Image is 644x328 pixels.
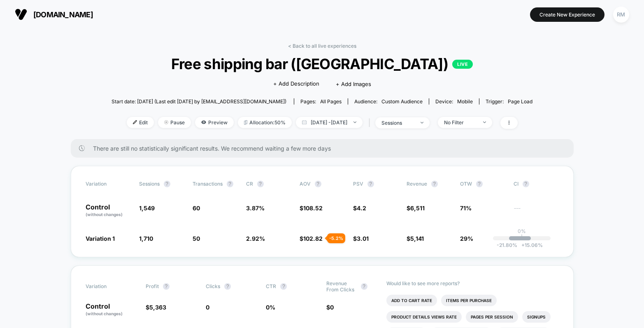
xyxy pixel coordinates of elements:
[127,117,154,128] span: Edit
[15,8,27,21] img: Visually logo
[452,60,473,69] p: LIVE
[486,98,532,105] div: Trigger:
[315,181,321,187] button: ?
[444,119,477,126] div: No Filter
[206,283,220,289] span: Clicks
[611,6,632,23] button: RM
[12,8,95,21] button: [DOMAIN_NAME]
[193,235,200,242] span: 50
[146,304,166,311] span: $
[33,10,93,19] span: [DOMAIN_NAME]
[326,304,334,311] span: $
[86,303,137,317] p: Control
[300,235,323,242] span: $
[466,311,518,323] li: Pages Per Session
[246,205,265,212] span: 3.87 %
[460,205,472,212] span: 71%
[613,7,629,23] div: RM
[407,235,424,242] span: $
[303,235,323,242] span: 102.82
[86,280,131,293] span: Variation
[386,280,559,286] p: Would like to see more reports?
[353,205,366,212] span: $
[522,311,551,323] li: Signups
[86,311,123,316] span: (without changes)
[86,212,123,217] span: (without changes)
[357,205,366,212] span: 4.2
[303,205,323,212] span: 108.52
[353,181,363,187] span: PSV
[460,235,473,242] span: 29%
[86,235,115,242] span: Variation 1
[300,181,311,187] span: AOV
[244,120,247,125] img: rebalance
[86,204,131,218] p: Control
[353,121,356,123] img: end
[381,120,414,126] div: sessions
[508,98,532,105] span: Page Load
[193,181,223,187] span: Transactions
[320,98,342,105] span: all pages
[227,181,233,187] button: ?
[163,283,170,290] button: ?
[206,304,209,311] span: 0
[514,181,559,187] span: CI
[326,280,357,293] span: Revenue From Clicks
[410,205,425,212] span: 6,511
[521,234,523,240] p: |
[86,181,131,187] span: Variation
[266,283,276,289] span: CTR
[410,235,424,242] span: 5,141
[257,181,264,187] button: ?
[164,120,168,124] img: end
[431,181,438,187] button: ?
[330,304,334,311] span: 0
[280,283,287,290] button: ?
[421,122,423,123] img: end
[354,98,423,105] div: Audience:
[483,121,486,123] img: end
[523,181,529,187] button: ?
[266,304,275,311] span: 0 %
[521,242,525,248] span: +
[386,311,462,323] li: Product Details Views Rate
[133,55,511,72] span: Free shipping bar ([GEOGRAPHIC_DATA])
[460,181,505,187] span: OTW
[238,117,292,128] span: Allocation: 50%
[300,98,342,105] div: Pages:
[407,205,425,212] span: $
[327,233,345,243] div: - 5.2 %
[441,295,497,306] li: Items Per Purchase
[149,304,166,311] span: 5,363
[457,98,473,105] span: mobile
[429,98,479,105] span: Device:
[336,81,371,87] span: + Add Images
[133,120,137,124] img: edit
[361,283,367,290] button: ?
[195,117,234,128] span: Preview
[353,235,369,242] span: $
[381,98,423,105] span: Custom Audience
[407,181,427,187] span: Revenue
[530,7,604,22] button: Create New Experience
[93,145,557,152] span: There are still no statistically significant results. We recommend waiting a few more days
[518,228,526,234] p: 0%
[517,242,543,248] span: 15.06 %
[302,120,307,124] img: calendar
[246,181,253,187] span: CR
[158,117,191,128] span: Pause
[273,80,319,88] span: + Add Description
[224,283,231,290] button: ?
[193,205,200,212] span: 60
[164,181,170,187] button: ?
[300,205,323,212] span: $
[146,283,159,289] span: Profit
[246,235,265,242] span: 2.92 %
[514,206,559,218] span: ---
[357,235,369,242] span: 3.01
[139,205,155,212] span: 1,549
[476,181,483,187] button: ?
[139,235,153,242] span: 1,710
[139,181,160,187] span: Sessions
[288,43,356,49] a: < Back to all live experiences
